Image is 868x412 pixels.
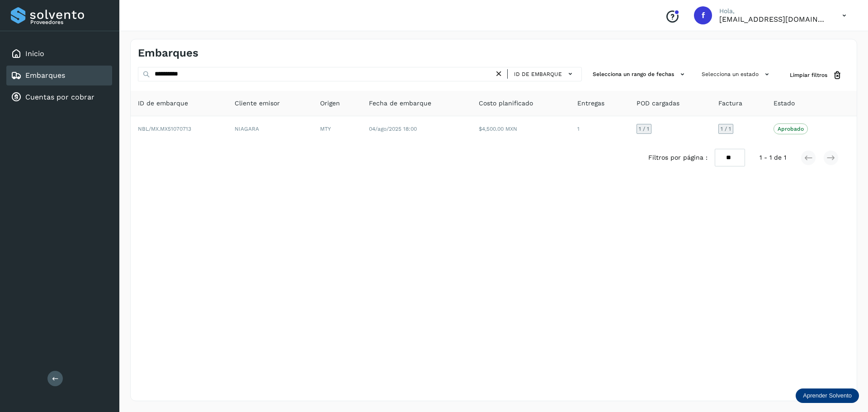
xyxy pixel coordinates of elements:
span: 1 / 1 [639,126,649,132]
button: ID de embarque [511,67,578,81]
a: Inicio [25,49,44,58]
td: $4,500.00 MXN [472,116,570,142]
h4: Embarques [138,47,198,60]
span: Entregas [577,99,604,108]
td: 1 [570,116,629,142]
button: Limpiar filtros [783,67,849,84]
p: facturacion@salgofreight.com [719,15,828,24]
span: NBL/MX.MX51070713 [138,126,191,132]
div: Aprender Solvento [796,388,859,403]
span: Factura [718,99,742,108]
span: ID de embarque [138,99,188,108]
div: Inicio [6,44,112,64]
div: Embarques [6,66,112,85]
span: Limpiar filtros [790,71,827,79]
span: POD cargadas [637,99,679,108]
button: Selecciona un estado [698,67,775,82]
td: MTY [313,116,362,142]
p: Aprobado [778,126,804,132]
a: Embarques [25,71,65,80]
span: 1 / 1 [721,126,731,132]
td: NIAGARA [227,116,313,142]
span: Cliente emisor [235,99,280,108]
button: Selecciona un rango de fechas [589,67,691,82]
div: Cuentas por cobrar [6,87,112,107]
span: 1 - 1 de 1 [759,153,786,162]
span: Estado [774,99,795,108]
span: 04/ago/2025 18:00 [369,126,417,132]
span: Filtros por página : [648,153,708,162]
p: Aprender Solvento [803,392,852,399]
span: Fecha de embarque [369,99,431,108]
span: Costo planificado [479,99,533,108]
span: Origen [320,99,340,108]
p: Hola, [719,7,828,15]
p: Proveedores [30,19,108,25]
span: ID de embarque [514,70,562,78]
a: Cuentas por cobrar [25,93,94,101]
